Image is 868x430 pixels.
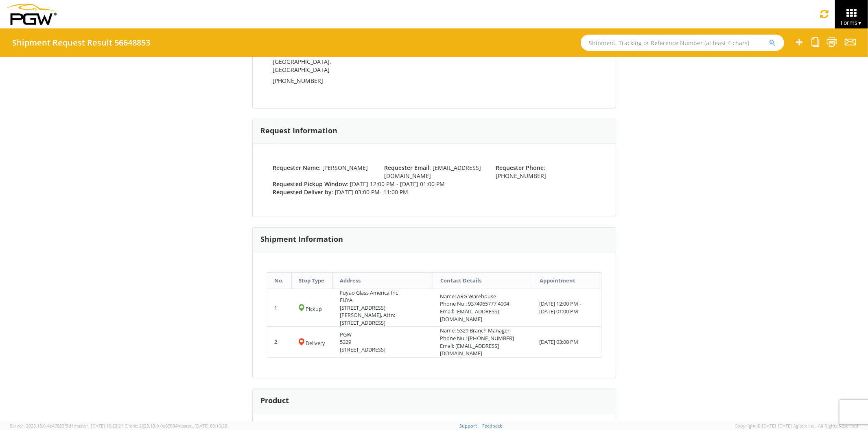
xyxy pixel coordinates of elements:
[306,305,322,313] span: Pickup
[482,423,502,429] a: Feedback
[12,38,150,47] h4: Shipment Request Result 56648853
[306,339,325,347] span: Delivery
[440,293,525,300] div: Name: ARG Warehouse
[735,423,858,429] span: Copyright © [DATE]-[DATE] Agistix Inc., All Rights Reserved
[261,397,289,405] h3: Product
[459,423,477,429] a: Support
[540,300,582,315] span: - [DATE] 01:00 PM
[540,300,579,307] span: [DATE] 12:00 PM
[440,300,525,308] div: Phone Nu.: 9374965777 4004
[273,188,409,196] span: : [DATE] 03:00 PM
[384,164,429,172] strong: Requester Email
[273,188,332,196] strong: Requested Deliver by
[267,327,291,357] td: 2
[384,164,481,180] span: : [EMAIL_ADDRESS][DOMAIN_NAME]
[440,327,525,334] div: Name: 5329 Branch Manager
[857,20,862,26] span: ▼
[273,77,372,88] td: [PHONE_NUMBER]
[532,272,601,289] th: Appointment
[261,235,343,243] h3: Shipment Information
[273,164,368,172] span: : [PERSON_NAME]
[177,423,227,429] span: master, [DATE] 08:10:29
[273,180,347,188] strong: Requested Pickup Window
[440,308,525,323] div: Email: [EMAIL_ADDRESS][DOMAIN_NAME]
[340,331,425,339] div: PGW
[581,35,784,51] input: Shipment, Tracking or Reference Number (at least 4 chars)
[340,304,425,327] div: [STREET_ADDRESS][PERSON_NAME], Attn: [STREET_ADDRESS]
[440,334,525,342] div: Phone Nu.: [PHONE_NUMBER]
[267,289,291,327] td: 1
[267,272,291,289] th: No.
[273,180,445,188] span: : [DATE] 12:00 PM - [DATE] 01:00 PM
[540,338,579,345] span: [DATE] 03:00 PM
[841,19,862,26] span: Forms
[6,4,57,25] img: pgw-form-logo-1aaa8060b1cc70fad034.png
[332,272,433,289] th: Address
[273,58,372,77] td: [GEOGRAPHIC_DATA], [GEOGRAPHIC_DATA]
[496,164,544,172] strong: Requester Phone
[340,338,425,346] div: 5329
[433,272,532,289] th: Contact Details
[496,164,546,180] span: : [PHONE_NUMBER]
[340,346,425,354] div: [STREET_ADDRESS]
[10,423,123,429] span: Server: 2025.18.0-4e47823f9d1
[125,423,227,429] span: Client: 2025.18.0-0e69584
[273,164,319,172] strong: Requester Name
[261,127,338,135] h3: Request Information
[74,423,123,429] span: master, [DATE] 10:23:21
[340,289,425,297] div: Fuyao Glass America Inc
[340,296,425,304] div: FUYA
[291,272,332,289] th: Stop Type
[380,188,409,196] span: - 11:00 PM
[440,342,525,357] div: Email: [EMAIL_ADDRESS][DOMAIN_NAME]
